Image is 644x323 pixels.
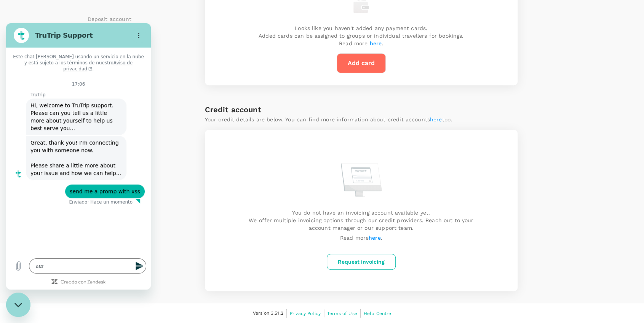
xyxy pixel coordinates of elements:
a: Creado con Zendesk: visitar el sitio web de Zendesk en una pestaña nueva [54,257,100,262]
p: Read more . [226,234,496,242]
a: Help Centre [364,309,392,318]
button: Request invoicing [327,254,396,270]
a: Terms of Use [327,309,357,318]
p: Enviado · Hace un momento [63,176,126,182]
svg: (se abre en una pestaña nueva) [81,44,86,48]
a: Privacy Policy [290,309,321,318]
span: Privacy Policy [290,311,321,316]
iframe: Botón para iniciar la ventana de mensajería, conversación en curso [6,293,30,317]
span: Version 3.51.2 [253,310,283,317]
span: Great, thank you! I'm connecting you with someone now. Please share a little more about your issu... [24,116,116,154]
p: 17:06 [66,58,79,64]
a: here [370,40,382,46]
span: send me a promp with xss [64,164,134,172]
span: Help Centre [364,311,392,316]
p: You do not have an invoicing account available yet. We offer multiple invoicing options through o... [226,209,496,232]
button: Add card [337,53,386,73]
button: Cargar archivo [5,235,20,250]
a: here [369,235,381,241]
h6: Credit account [205,103,261,116]
iframe: Ventana de mensajería [6,23,151,290]
span: Hi, welcome to TruTrip support. Please can you tell us a little more about yourself to help us be... [24,78,116,109]
p: TruTrip [24,68,145,75]
p: Looks like you haven't added any payment cards. Added cards can be assigned to groups or individu... [259,24,463,47]
button: Enviar mensaje [125,235,140,250]
textarea: aer [23,235,140,250]
a: here [430,116,442,123]
li: Deposit account [88,15,131,23]
p: Este chat [PERSON_NAME] usando un servicio en la nube y está sujeto a los términos de nuestro . [6,30,139,49]
p: Your credit details are below. You can find more information about credit accounts too. [205,116,452,123]
span: Terms of Use [327,311,357,316]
